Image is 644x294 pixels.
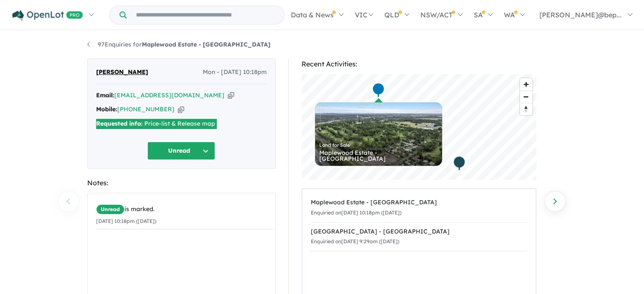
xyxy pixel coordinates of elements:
div: Maplewood Estate - [GEOGRAPHIC_DATA] [319,150,438,162]
span: Zoom out [520,91,532,103]
div: Land for Sale [319,143,438,148]
div: Recent Activities: [301,58,536,70]
a: [EMAIL_ADDRESS][DOMAIN_NAME] [114,91,224,99]
canvas: Map [301,74,536,180]
small: Enquiried on [DATE] 10:18pm ([DATE]) [311,209,401,216]
span: [PERSON_NAME] [96,67,148,77]
div: Maplewood Estate - [GEOGRAPHIC_DATA] [311,198,527,208]
span: Reset bearing to north [520,103,532,115]
a: Land for Sale Maplewood Estate - [GEOGRAPHIC_DATA] [315,102,442,166]
a: [GEOGRAPHIC_DATA] - [GEOGRAPHIC_DATA]Enquiried on[DATE] 9:29am ([DATE]) [311,222,527,252]
small: [DATE] 10:18pm ([DATE]) [96,218,156,224]
button: Zoom out [520,91,532,103]
button: Zoom in [520,78,532,91]
div: [GEOGRAPHIC_DATA] - [GEOGRAPHIC_DATA] [311,227,527,237]
a: 97Enquiries forMaplewood Estate - [GEOGRAPHIC_DATA] [87,41,271,48]
strong: Maplewood Estate - [GEOGRAPHIC_DATA] [142,41,271,48]
button: Copy [228,91,234,100]
strong: Mobile: [96,105,117,113]
span: Unread [96,204,124,214]
nav: breadcrumb [87,40,557,50]
small: Enquiried on [DATE] 9:29am ([DATE]) [311,238,399,245]
div: is marked. [96,204,273,214]
button: Copy [178,105,184,114]
strong: Requested info: [96,120,143,127]
strong: Email: [96,91,114,99]
div: Map marker [372,82,384,98]
input: Try estate name, suburb, builder or developer [128,6,282,24]
button: Reset bearing to north [520,103,532,115]
div: Map marker [453,156,465,171]
img: Openlot PRO Logo White [12,10,83,21]
div: Notes: [87,177,276,189]
button: Unread [147,142,215,160]
a: Maplewood Estate - [GEOGRAPHIC_DATA]Enquiried on[DATE] 10:18pm ([DATE]) [311,193,527,223]
div: Price-list & Release map [96,119,267,129]
span: [PERSON_NAME]@bep... [539,11,622,19]
a: [PHONE_NUMBER] [117,105,174,113]
span: Mon - [DATE] 10:18pm [203,67,267,77]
